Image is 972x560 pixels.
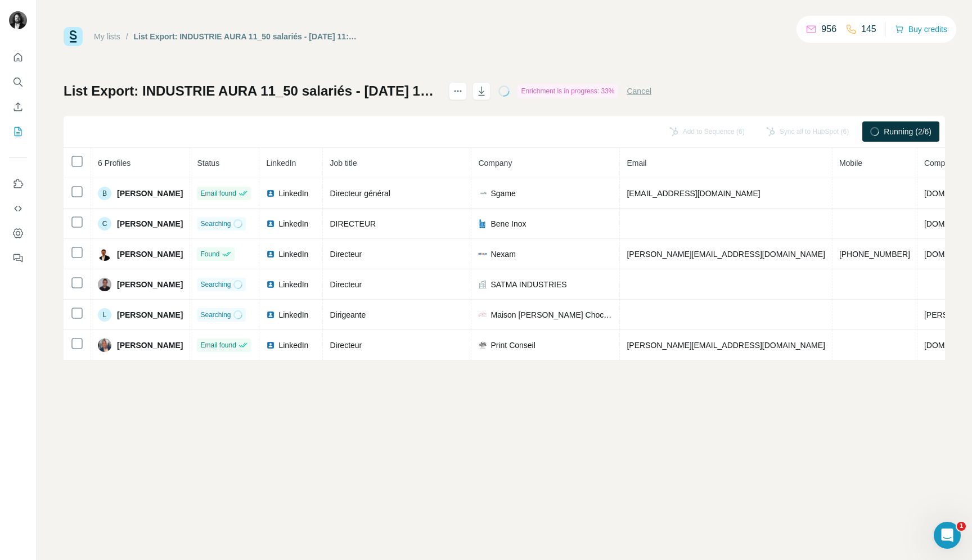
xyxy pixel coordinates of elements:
span: Searching [200,219,231,229]
span: Maison [PERSON_NAME] Chocolatier - Pâtissier [490,309,613,320]
span: [PERSON_NAME][EMAIL_ADDRESS][DOMAIN_NAME] [627,250,825,259]
span: Job title [330,159,357,168]
span: [PERSON_NAME] [117,279,183,290]
p: 145 [861,22,876,36]
button: Cancel [627,85,651,97]
iframe: Intercom live chat [934,522,961,549]
span: Email [627,159,646,168]
span: 6 Profiles [98,159,130,168]
span: Directeur général [330,189,390,198]
img: LinkedIn logo [266,280,275,289]
img: LinkedIn logo [266,189,275,198]
span: LinkedIn [266,159,296,168]
img: company-logo [478,219,487,228]
span: SATMA INDUSTRIES [490,279,566,290]
li: / [126,31,128,42]
img: Surfe Logo [64,27,83,46]
span: [PERSON_NAME] [117,340,183,351]
img: Avatar [98,278,111,291]
img: LinkedIn logo [266,310,275,319]
span: Sgame [490,188,515,199]
button: Quick start [9,47,27,67]
div: List Export: INDUSTRIE AURA 11_50 salariés - [DATE] 11:41 [134,31,357,42]
img: company-logo [478,310,487,319]
img: company-logo [478,341,487,349]
a: My lists [94,32,120,41]
button: Enrich CSV [9,97,27,117]
span: 1 [957,522,966,531]
span: [PHONE_NUMBER] [839,250,910,259]
button: actions [449,82,467,100]
img: LinkedIn logo [266,219,275,228]
span: Email found [200,340,236,350]
div: Enrichment is in progress: 33% [517,84,618,98]
div: B [98,187,111,200]
span: LinkedIn [278,218,308,229]
span: LinkedIn [278,249,308,260]
span: Found [200,249,219,259]
span: Email found [200,188,236,198]
span: Bene Inox [490,218,526,229]
span: [PERSON_NAME] [117,218,183,229]
span: Running (2/6) [884,126,931,137]
button: Use Surfe API [9,198,27,219]
span: [PERSON_NAME][EMAIL_ADDRESS][DOMAIN_NAME] [627,341,825,350]
span: [PERSON_NAME] [117,309,183,320]
span: DIRECTEUR [330,219,376,228]
span: Searching [200,279,231,290]
button: Feedback [9,248,27,268]
p: 956 [821,22,836,36]
img: company-logo [478,189,487,198]
span: LinkedIn [278,340,308,351]
span: [PERSON_NAME] [117,249,183,260]
img: company-logo [478,250,487,259]
span: Directeur [330,280,362,289]
h1: List Export: INDUSTRIE AURA 11_50 salariés - [DATE] 11:41 [64,82,439,100]
div: C [98,217,111,231]
button: Search [9,72,27,92]
img: Avatar [98,247,111,261]
img: LinkedIn logo [266,250,275,259]
span: [PERSON_NAME] [117,188,183,199]
span: LinkedIn [278,188,308,199]
span: LinkedIn [278,279,308,290]
span: Company [478,159,512,168]
img: Avatar [98,338,111,352]
span: LinkedIn [278,309,308,320]
button: Dashboard [9,223,27,243]
span: Mobile [839,159,862,168]
button: My lists [9,121,27,142]
img: Avatar [9,11,27,29]
span: Status [197,159,219,168]
button: Buy credits [895,21,947,37]
span: [EMAIL_ADDRESS][DOMAIN_NAME] [627,189,760,198]
span: Directeur [330,341,362,350]
span: Print Conseil [490,340,535,351]
span: Dirigeante [330,310,366,319]
button: Use Surfe on LinkedIn [9,174,27,194]
span: Directeur [330,250,362,259]
span: Nexam [490,249,515,260]
div: L [98,308,111,322]
img: LinkedIn logo [266,341,275,350]
span: Searching [200,310,231,320]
